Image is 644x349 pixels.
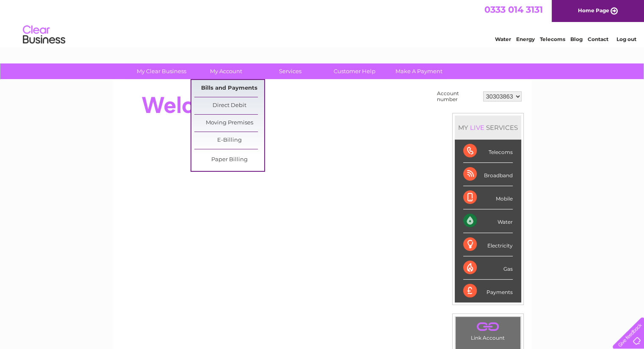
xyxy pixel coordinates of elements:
[495,36,511,42] a: Water
[320,63,390,79] a: Customer Help
[463,256,513,280] div: Gas
[463,233,513,256] div: Electricity
[191,63,261,79] a: My Account
[435,88,481,104] td: Account number
[455,316,521,343] td: Link Account
[194,132,264,149] a: E-Billing
[384,63,454,79] a: Make A Payment
[484,4,543,15] a: 0333 014 3131
[194,115,264,132] a: Moving Premises
[127,63,196,79] a: My Clear Business
[616,36,636,42] a: Log out
[468,124,486,132] div: LIVE
[540,36,565,42] a: Telecoms
[194,97,264,114] a: Direct Debit
[463,280,513,302] div: Payments
[194,80,264,97] a: Bills and Payments
[463,140,513,163] div: Telecoms
[455,115,521,140] div: MY SERVICES
[588,36,608,42] a: Contact
[463,209,513,233] div: Water
[570,36,583,42] a: Blog
[255,63,325,79] a: Services
[22,22,66,48] img: logo.png
[516,36,535,42] a: Energy
[463,163,513,186] div: Broadband
[194,151,264,168] a: Paper Billing
[463,186,513,209] div: Mobile
[458,319,518,334] a: .
[122,5,522,41] div: Clear Business is a trading name of Verastar Limited (registered in [GEOGRAPHIC_DATA] No. 3667643...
